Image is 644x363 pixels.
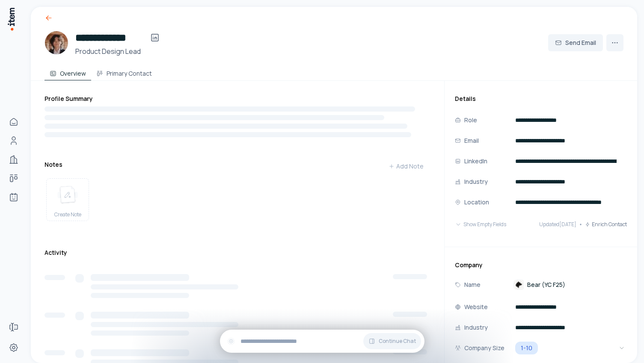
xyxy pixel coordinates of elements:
[464,136,479,145] p: Email
[464,323,488,332] p: Industry
[5,189,22,206] a: Agents
[464,115,477,125] p: Role
[220,330,424,353] div: Continue Chat
[464,156,487,166] p: LinkedIn
[585,216,627,233] button: Enrich Contact
[45,248,67,257] h3: Activity
[45,63,91,80] button: Overview
[57,186,78,204] img: create note
[513,280,565,290] a: Bear (YC F25)
[527,280,565,289] span: Bear (YC F25)
[7,7,15,31] img: Item Brain Logo
[363,333,421,349] button: Continue Chat
[464,302,488,312] p: Website
[464,198,489,207] p: Location
[5,339,22,356] a: Settings
[5,170,22,187] a: deals
[5,132,22,149] a: Contacts
[565,38,596,47] span: Send Email
[455,216,506,233] button: Show Empty Fields
[606,34,623,51] button: More actions
[5,319,22,336] a: Forms
[548,34,603,51] button: Send Email
[464,343,505,353] p: Company Size
[464,280,481,289] p: Name
[45,31,68,55] img: Yugo Imanishi
[91,63,157,80] button: Primary Contact
[54,211,81,218] span: Create Note
[455,261,627,269] h3: Company
[46,178,89,221] button: create noteCreate Note
[75,46,163,56] h3: Product Design Lead
[539,221,576,228] span: Updated [DATE]
[5,151,22,168] a: Companies
[455,94,627,103] h3: Details
[45,94,430,103] h3: Profile Summary
[5,113,22,130] a: Home
[45,160,62,169] h3: Notes
[379,338,416,345] span: Continue Chat
[382,158,430,175] button: Add Note
[389,162,424,171] div: Add Note
[513,280,524,290] img: Bear (YC F25)
[464,177,488,186] p: Industry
